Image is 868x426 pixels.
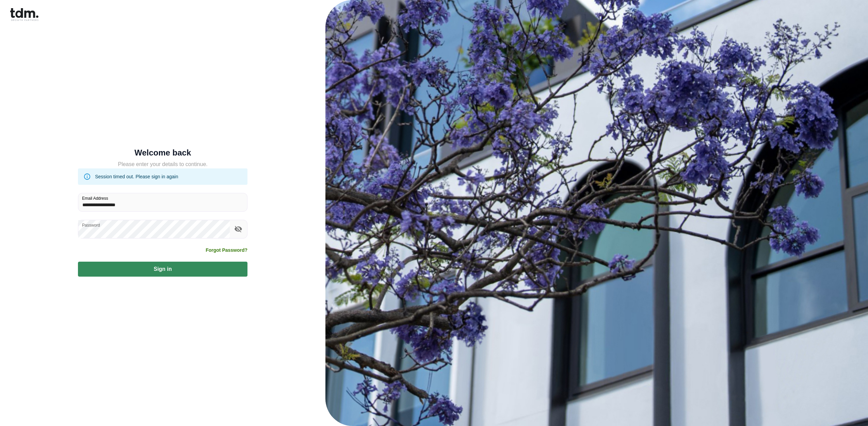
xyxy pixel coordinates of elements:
h5: Welcome back [78,149,247,156]
h5: Please enter your details to continue. [78,160,247,168]
label: Email Address [82,195,108,201]
button: toggle password visibility [232,223,244,235]
button: Sign in [78,262,247,277]
div: Session timed out. Please sign in again [95,170,178,183]
label: Password [82,222,100,228]
a: Forgot Password? [206,247,247,253]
